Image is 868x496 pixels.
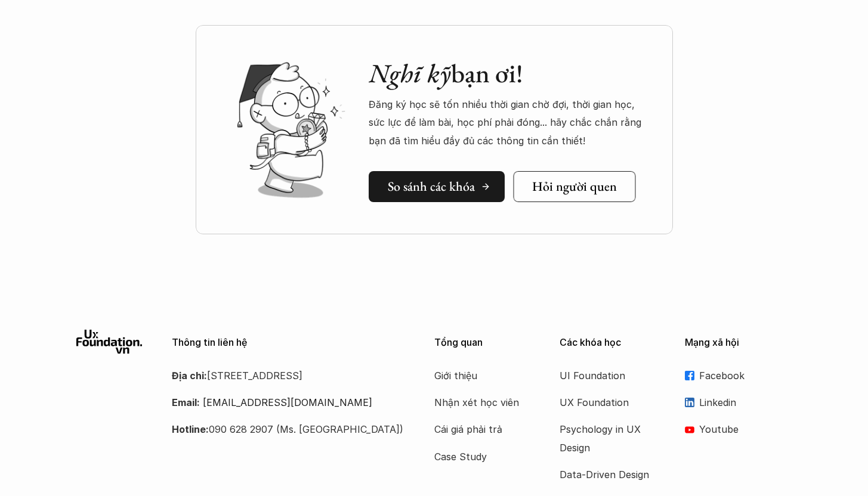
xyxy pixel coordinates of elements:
[369,56,451,90] em: Nghĩ kỹ
[172,370,207,382] strong: Địa chỉ:
[699,367,792,385] p: Facebook
[388,179,475,194] h5: So sánh các khóa
[434,420,530,438] a: Cái giá phải trả
[172,420,404,438] p: 090 628 2907 (Ms. [GEOGRAPHIC_DATA])
[434,448,530,466] a: Case Study
[685,337,792,348] p: Mạng xã hội
[172,396,200,408] strong: Email:
[560,367,655,385] a: UI Foundation
[434,367,530,385] a: Giới thiệu
[434,393,530,411] a: Nhận xét học viên
[532,179,617,194] h5: Hỏi người quen
[699,420,792,438] p: Youtube
[699,393,792,411] p: Linkedin
[369,58,649,89] h2: bạn ơi!
[369,171,505,202] a: So sánh các khóa
[369,95,649,150] p: Đăng ký học sẽ tốn nhiều thời gian chờ đợi, thời gian học, sức lực để làm bài, học phí phải đóng....
[172,337,404,348] p: Thông tin liên hệ
[172,423,209,435] strong: Hotline:
[203,396,372,408] a: [EMAIL_ADDRESS][DOMAIN_NAME]
[685,367,792,385] a: Facebook
[560,393,655,411] a: UX Foundation
[513,171,635,202] a: Hỏi người quen
[172,367,404,385] p: [STREET_ADDRESS]
[685,420,792,438] a: Youtube
[560,420,655,457] a: Psychology in UX Design
[560,337,667,348] p: Các khóa học
[560,466,655,483] a: Data-Driven Design
[434,337,542,348] p: Tổng quan
[685,393,792,411] a: Linkedin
